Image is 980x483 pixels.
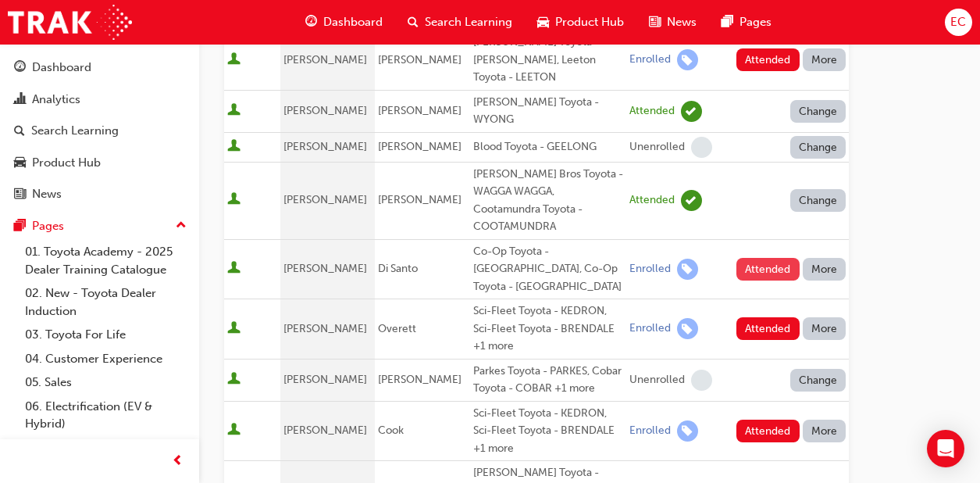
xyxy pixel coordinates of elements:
[32,185,62,203] div: News
[6,50,193,212] button: DashboardAnalyticsSearch LearningProduct HubNews
[803,48,846,71] button: More
[555,13,624,31] span: Product Hub
[283,262,367,275] span: [PERSON_NAME]
[636,6,709,38] a: news-iconNews
[736,258,800,281] button: Attended
[677,49,698,70] span: learningRecordVerb_ENROLL-icon
[323,13,383,31] span: Dashboard
[537,13,549,32] span: car-icon
[227,321,241,337] span: User is active
[722,13,733,32] span: pages-icon
[32,59,91,77] div: Dashboard
[6,180,193,209] a: News
[629,424,671,438] div: Enrolled
[790,100,846,123] button: Change
[378,140,461,153] span: [PERSON_NAME]
[667,13,697,31] span: News
[283,140,367,153] span: [PERSON_NAME]
[31,122,119,140] div: Search Learning
[950,13,966,31] span: EC
[677,420,698,442] span: learningRecordVerb_ENROLL-icon
[14,93,26,107] span: chart-icon
[378,193,461,206] span: [PERSON_NAME]
[6,116,193,145] a: Search Learning
[283,193,367,206] span: [PERSON_NAME]
[19,395,193,436] a: 06. Electrification (EV & Hybrid)
[691,370,712,391] span: learningRecordVerb_NONE-icon
[629,104,675,119] div: Attended
[378,262,418,275] span: Di Santo
[473,138,623,156] div: Blood Toyota - GEELONG
[172,452,184,471] span: prev-icon
[283,322,367,335] span: [PERSON_NAME]
[32,217,64,235] div: Pages
[629,373,685,388] div: Unenrolled
[629,321,671,336] div: Enrolled
[6,212,193,241] button: Pages
[739,13,772,31] span: Pages
[649,13,661,32] span: news-icon
[790,189,846,212] button: Change
[32,91,80,109] div: Analytics
[227,261,241,277] span: User is active
[473,243,623,296] div: Co-Op Toyota - [GEOGRAPHIC_DATA], Co-Op Toyota - [GEOGRAPHIC_DATA]
[378,424,404,437] span: Cook
[378,53,461,66] span: [PERSON_NAME]
[629,140,685,155] div: Unenrolled
[803,258,846,281] button: More
[14,188,26,202] span: news-icon
[473,405,623,458] div: Sci-Fleet Toyota - KEDRON, Sci-Fleet Toyota - BRENDALE +1 more
[790,369,846,392] button: Change
[473,34,623,87] div: [PERSON_NAME] Toyota - [PERSON_NAME], Leeton Toyota - LEETON
[6,85,193,114] a: Analytics
[227,103,241,119] span: User is active
[691,137,712,158] span: learningRecordVerb_NONE-icon
[681,101,702,122] span: learningRecordVerb_ATTEND-icon
[176,216,187,236] span: up-icon
[473,363,623,398] div: Parkes Toyota - PARKES, Cobar Toyota - COBAR +1 more
[227,423,241,438] span: User is active
[677,259,698,280] span: learningRecordVerb_ENROLL-icon
[803,317,846,340] button: More
[227,372,241,388] span: User is active
[736,420,800,442] button: Attended
[6,148,193,177] a: Product Hub
[19,436,193,460] a: 07. Parts21 Certification
[525,6,636,38] a: car-iconProduct Hub
[283,104,367,117] span: [PERSON_NAME]
[19,281,193,323] a: 02. New - Toyota Dealer Induction
[19,323,193,347] a: 03. Toyota For Life
[945,9,972,36] button: EC
[378,373,461,386] span: [PERSON_NAME]
[473,302,623,356] div: Sci-Fleet Toyota - KEDRON, Sci-Fleet Toyota - BRENDALE +1 more
[305,13,317,32] span: guage-icon
[803,420,846,442] button: More
[790,136,846,159] button: Change
[6,53,193,82] a: Dashboard
[14,156,26,170] span: car-icon
[681,190,702,211] span: learningRecordVerb_ATTEND-icon
[629,262,671,277] div: Enrolled
[283,373,367,386] span: [PERSON_NAME]
[378,104,461,117] span: [PERSON_NAME]
[19,347,193,371] a: 04. Customer Experience
[32,154,101,172] div: Product Hub
[293,6,395,38] a: guage-iconDashboard
[629,52,671,67] div: Enrolled
[709,6,784,38] a: pages-iconPages
[8,5,132,40] img: Trak
[736,317,800,340] button: Attended
[425,13,512,31] span: Search Learning
[677,318,698,339] span: learningRecordVerb_ENROLL-icon
[395,6,525,38] a: search-iconSearch Learning
[19,370,193,395] a: 05. Sales
[14,124,25,138] span: search-icon
[473,94,623,129] div: [PERSON_NAME] Toyota - WYONG
[736,48,800,71] button: Attended
[14,220,26,234] span: pages-icon
[378,322,416,335] span: Overett
[283,424,367,437] span: [PERSON_NAME]
[227,192,241,208] span: User is active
